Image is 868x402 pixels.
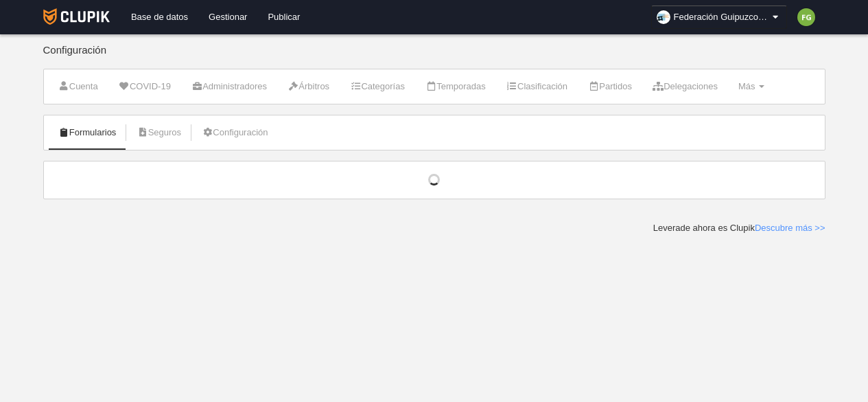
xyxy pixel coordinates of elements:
div: Leverade ahora es Clupik [653,222,825,234]
a: Categorías [342,76,412,97]
a: COVID-19 [111,76,178,97]
img: Oa6jit2xFCnu.30x30.jpg [657,10,670,24]
img: Clupik [43,8,110,25]
a: Árbitros [280,76,337,97]
a: Administradores [184,76,274,97]
a: Descubre más >> [755,223,825,233]
img: c2l6ZT0zMHgzMCZmcz05JnRleHQ9RkcmYmc9N2NiMzQy.png [797,8,815,26]
div: Cargando [58,174,811,186]
a: Cuenta [51,76,106,97]
a: Formularios [51,122,124,143]
a: Más [731,76,772,97]
a: Federación Guipuzcoana de Voleibol [651,5,787,29]
span: Federación Guipuzcoana de Voleibol [674,10,770,24]
a: Temporadas [418,76,493,97]
a: Clasificación [499,76,575,97]
div: Configuración [43,45,825,69]
a: Seguros [129,122,189,143]
a: Delegaciones [645,76,725,97]
a: Partidos [580,76,640,97]
a: Configuración [194,122,275,143]
span: Más [738,81,755,91]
